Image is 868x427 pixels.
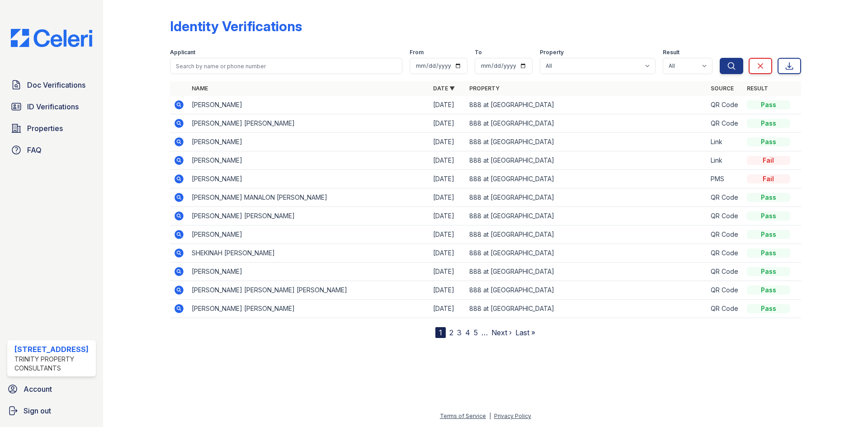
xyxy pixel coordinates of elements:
[188,151,429,170] td: [PERSON_NAME]
[457,328,462,337] a: 3
[466,263,707,281] td: 888 at [GEOGRAPHIC_DATA]
[188,96,429,114] td: [PERSON_NAME]
[188,225,429,244] td: [PERSON_NAME]
[707,114,743,133] td: QR Code
[410,49,424,56] label: From
[707,225,743,244] td: QR Code
[747,174,790,183] div: Fail
[429,188,466,207] td: [DATE]
[188,263,429,281] td: [PERSON_NAME]
[707,281,743,300] td: QR Code
[707,151,743,170] td: Link
[188,170,429,188] td: [PERSON_NAME]
[188,244,429,263] td: SHEKINAH [PERSON_NAME]
[466,300,707,318] td: 888 at [GEOGRAPHIC_DATA]
[192,85,208,92] a: Name
[7,98,96,116] a: ID Verifications
[4,29,99,47] img: CE_Logo_Blue-a8612792a0a2168367f1c8372b55b34899dd931a85d93a1a3d3e32e68fde9ad4.png
[27,101,79,112] span: ID Verifications
[515,328,535,337] a: Last »
[429,300,466,318] td: [DATE]
[27,145,42,155] span: FAQ
[429,114,466,133] td: [DATE]
[707,244,743,263] td: QR Code
[707,263,743,281] td: QR Code
[747,211,790,221] div: Pass
[481,327,488,338] span: …
[466,96,707,114] td: 888 at [GEOGRAPHIC_DATA]
[747,100,790,109] div: Pass
[707,188,743,207] td: QR Code
[540,49,564,56] label: Property
[466,133,707,151] td: 888 at [GEOGRAPHIC_DATA]
[707,207,743,225] td: QR Code
[489,413,491,419] div: |
[7,119,96,137] a: Properties
[429,207,466,225] td: [DATE]
[491,328,512,337] a: Next ›
[475,49,482,56] label: To
[466,225,707,244] td: 888 at [GEOGRAPHIC_DATA]
[747,230,790,239] div: Pass
[435,327,446,338] div: 1
[14,355,92,373] div: Trinity Property Consultants
[4,380,99,398] a: Account
[711,85,734,92] a: Source
[474,328,478,337] a: 5
[663,49,679,56] label: Result
[747,137,790,146] div: Pass
[747,286,790,295] div: Pass
[24,384,52,394] span: Account
[4,402,99,420] a: Sign out
[466,207,707,225] td: 888 at [GEOGRAPHIC_DATA]
[433,85,455,92] a: Date ▼
[707,170,743,188] td: PMS
[429,170,466,188] td: [DATE]
[494,413,531,419] a: Privacy Policy
[188,114,429,133] td: [PERSON_NAME] [PERSON_NAME]
[449,328,453,337] a: 2
[747,119,790,128] div: Pass
[466,170,707,188] td: 888 at [GEOGRAPHIC_DATA]
[170,49,195,56] label: Applicant
[747,304,790,313] div: Pass
[7,76,96,94] a: Doc Verifications
[188,281,429,300] td: [PERSON_NAME] [PERSON_NAME] [PERSON_NAME]
[429,281,466,300] td: [DATE]
[170,18,302,34] div: Identity Verifications
[429,225,466,244] td: [DATE]
[466,114,707,133] td: 888 at [GEOGRAPHIC_DATA]
[747,156,790,165] div: Fail
[188,188,429,207] td: [PERSON_NAME] MANALON [PERSON_NAME]
[27,80,85,90] span: Doc Verifications
[429,244,466,263] td: [DATE]
[429,151,466,170] td: [DATE]
[188,207,429,225] td: [PERSON_NAME] [PERSON_NAME]
[465,328,470,337] a: 4
[429,133,466,151] td: [DATE]
[27,123,63,134] span: Properties
[707,133,743,151] td: Link
[429,263,466,281] td: [DATE]
[707,300,743,318] td: QR Code
[188,300,429,318] td: [PERSON_NAME] [PERSON_NAME]
[466,244,707,263] td: 888 at [GEOGRAPHIC_DATA]
[747,267,790,276] div: Pass
[466,281,707,300] td: 888 at [GEOGRAPHIC_DATA]
[466,151,707,170] td: 888 at [GEOGRAPHIC_DATA]
[7,141,96,159] a: FAQ
[707,96,743,114] td: QR Code
[747,193,790,202] div: Pass
[440,413,486,419] a: Terms of Service
[747,249,790,258] div: Pass
[469,85,500,92] a: Property
[188,133,429,151] td: [PERSON_NAME]
[24,405,51,416] span: Sign out
[466,188,707,207] td: 888 at [GEOGRAPHIC_DATA]
[14,344,92,355] div: [STREET_ADDRESS]
[170,58,402,74] input: Search by name or phone number
[429,96,466,114] td: [DATE]
[747,85,768,92] a: Result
